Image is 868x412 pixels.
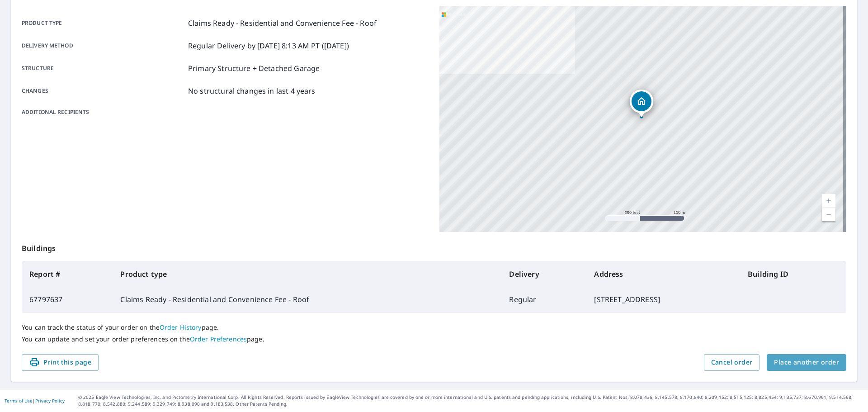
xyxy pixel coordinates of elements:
[22,108,184,116] p: Additional recipients
[22,18,184,28] p: Product type
[22,63,184,74] p: Structure
[188,18,377,28] p: Claims Ready - Residential and Convenience Fee - Roof
[711,357,753,368] span: Cancel order
[160,323,202,331] a: Order History
[5,398,33,404] a: Terms of Use
[502,287,587,312] td: Regular
[22,287,113,312] td: 67797637
[29,357,91,368] span: Print this page
[22,261,113,287] th: Report #
[22,323,846,331] p: You can track the status of your order on the page.
[78,394,863,407] p: © 2025 Eagle View Technologies, Inc. and Pictometry International Corp. All Rights Reserved. Repo...
[774,357,839,368] span: Place another order
[767,354,846,371] button: Place another order
[587,261,741,287] th: Address
[704,354,760,371] button: Cancel order
[822,208,835,221] a: Current Level 17, Zoom Out
[630,90,653,118] div: Dropped pin, building 1, Residential property, 64 Ridgewood Dr Tifton, GA 31793
[5,398,65,403] p: |
[587,287,741,312] td: [STREET_ADDRESS]
[35,398,65,404] a: Privacy Policy
[22,232,846,261] p: Buildings
[22,85,184,96] p: Changes
[22,40,184,51] p: Delivery method
[741,261,846,287] th: Building ID
[502,261,587,287] th: Delivery
[188,40,349,51] p: Regular Delivery by [DATE] 8:13 AM PT ([DATE])
[113,261,502,287] th: Product type
[22,335,846,343] p: You can update and set your order preferences on the page.
[822,194,835,208] a: Current Level 17, Zoom In
[113,287,502,312] td: Claims Ready - Residential and Convenience Fee - Roof
[188,63,320,74] p: Primary Structure + Detached Garage
[188,85,316,96] p: No structural changes in last 4 years
[22,354,99,371] button: Print this page
[190,335,247,343] a: Order Preferences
